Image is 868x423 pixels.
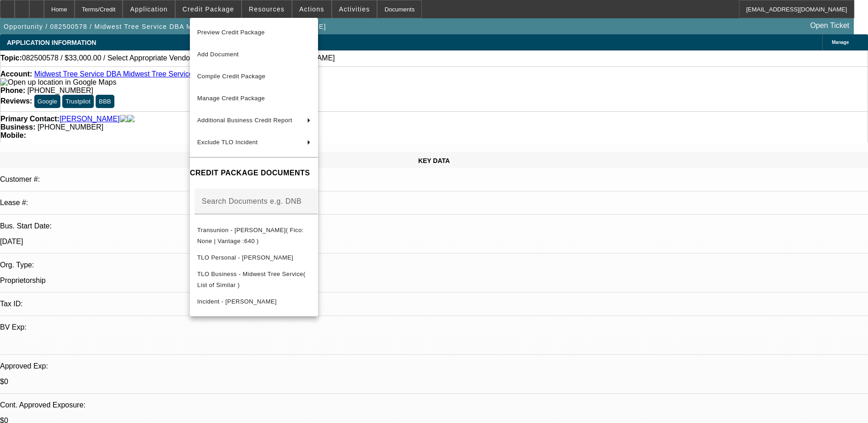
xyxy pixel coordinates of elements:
[197,51,239,58] span: Add Document
[197,271,305,288] span: TLO Business - Midwest Tree Service( List of Similar )
[197,29,265,36] span: Preview Credit Package
[190,225,318,247] button: Transunion - Enarson, Shawn( Fico: None | Vantage :640 )
[197,227,304,244] span: Transunion - [PERSON_NAME]( Fico: None | Vantage :640 )
[197,117,292,124] span: Additional Business Credit Report
[190,168,318,179] h4: CREDIT PACKAGE DOCUMENTS
[197,73,265,80] span: Compile Credit Package
[190,269,318,291] button: TLO Business - Midwest Tree Service( List of Similar )
[197,254,293,261] span: TLO Personal - [PERSON_NAME]
[197,139,258,146] span: Exclude TLO Incident
[202,197,302,205] mat-label: Search Documents e.g. DNB
[190,247,318,269] button: TLO Personal - Enarson, Shawn
[197,298,277,305] span: Incident - [PERSON_NAME]
[190,291,318,313] button: Incident - Enarson, Shawn
[197,95,265,102] span: Manage Credit Package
